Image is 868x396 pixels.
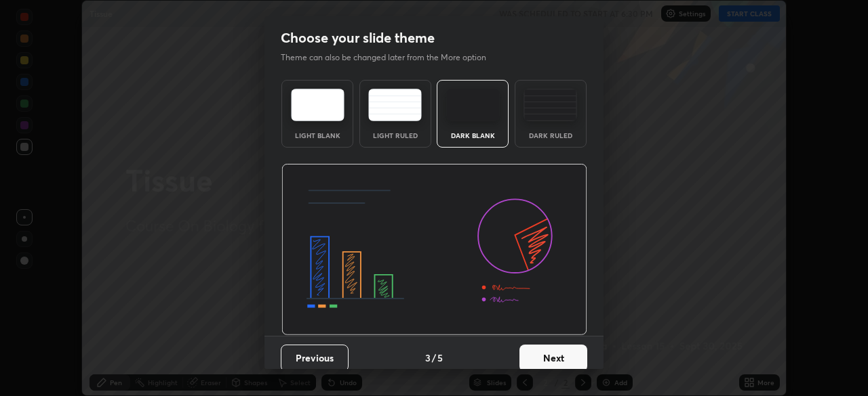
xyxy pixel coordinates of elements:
div: Light Ruled [368,132,422,139]
img: darkTheme.f0cc69e5.svg [446,89,500,121]
h4: 3 [425,351,431,365]
button: Next [519,345,587,372]
h2: Choose your slide theme [281,29,435,47]
img: darkThemeBanner.d06ce4a2.svg [281,164,587,336]
div: Light Blank [290,132,344,139]
img: lightRuledTheme.5fabf969.svg [368,89,422,121]
button: Previous [281,345,349,372]
h4: 5 [437,351,443,365]
img: lightTheme.e5ed3b09.svg [291,89,344,121]
p: Theme can also be changed later from the More option [281,51,500,64]
img: darkRuledTheme.de295e13.svg [524,89,577,121]
div: Dark Blank [446,132,500,139]
h4: / [432,351,436,365]
div: Dark Ruled [524,132,578,139]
